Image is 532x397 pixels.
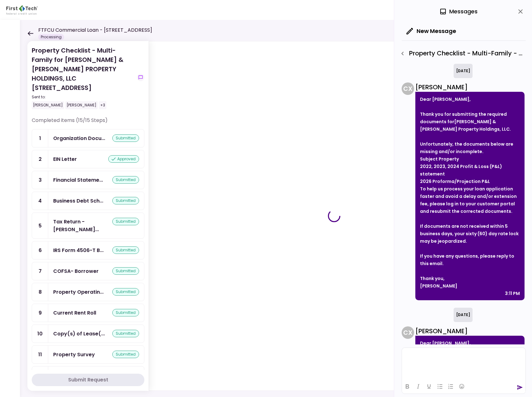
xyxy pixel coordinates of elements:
[32,325,48,343] div: 10
[454,308,473,322] div: [DATE]
[32,374,144,386] button: Submit Request
[112,246,139,254] div: submitted
[112,197,139,204] div: submitted
[420,282,520,290] div: [PERSON_NAME]
[420,96,520,103] div: Dear [PERSON_NAME],
[402,348,525,379] iframe: Rich Text Area
[397,48,526,59] div: Property Checklist - Multi-Family - Property Operating Statements
[439,7,478,16] div: Messages
[68,376,108,384] div: Submit Request
[32,150,144,168] a: 2EIN Letterapproved
[32,213,144,239] a: 5Tax Return - Borrowersubmitted
[53,134,105,142] div: Organization Documents for Borrowing Entity
[32,129,48,147] div: 1
[420,339,520,347] div: Dear [PERSON_NAME],
[32,262,48,280] div: 7
[420,178,490,184] strong: 2026 Proforma/Projection P&L
[32,171,48,189] div: 3
[517,384,523,390] button: send
[38,34,64,40] div: Processing
[32,241,144,259] a: 6IRS Form 4506-T Borrowersubmitted
[456,382,467,391] button: Emojis
[420,275,520,282] div: Thank you,
[112,309,139,316] div: submitted
[32,192,48,210] div: 4
[402,326,414,339] div: C X
[32,283,144,301] a: 8Property Operating Statementssubmitted
[112,134,139,142] div: submitted
[32,192,144,210] a: 4Business Debt Schedulesubmitted
[99,101,106,109] div: +3
[53,309,96,317] div: Current Rent Roll
[32,283,48,301] div: 8
[515,6,526,17] button: close
[32,304,48,322] div: 9
[420,185,520,215] div: To help us process your loan application faster and avoid a delay and/or extension fee, please lo...
[402,382,413,391] button: Bold
[402,23,461,39] button: New Message
[32,366,144,385] a: 12Prior Environmental Phase I and/or Phase IIwaived
[402,82,414,95] div: C X
[6,5,38,15] img: Partner icon
[32,46,134,109] div: Property Checklist - Multi-Family for [PERSON_NAME] & [PERSON_NAME] PROPERTY HOLDINGS, LLC [STREE...
[32,304,144,322] a: 9Current Rent Rollsubmitted
[112,176,139,184] div: submitted
[53,267,99,275] div: COFSA- Borrower
[420,163,502,177] strong: 2022, 2023, 2024 Profit & Loss (P&L) statement
[53,330,105,338] div: Copy(s) of Lease(s) and Amendment(s)
[53,155,77,163] div: EIN Letter
[53,288,104,296] div: Property Operating Statements
[32,213,48,238] div: 5
[53,246,104,254] div: IRS Form 4506-T Borrower
[53,176,103,184] div: Financial Statement - Borrower
[32,367,48,384] div: 12
[32,346,48,363] div: 11
[112,288,139,296] div: submitted
[32,129,144,147] a: 1Organization Documents for Borrowing Entitysubmitted
[32,117,144,129] div: Completed items (15/15 Steps)
[420,110,520,133] div: Thank you for submitting the required documents for .
[415,326,525,336] div: [PERSON_NAME]
[424,382,434,391] button: Underline
[32,345,144,364] a: 11Property Surveysubmitted
[32,262,144,280] a: 7COFSA- Borrowersubmitted
[415,82,525,92] div: [PERSON_NAME]
[32,150,48,168] div: 2
[420,141,513,155] strong: Unfortunately, the documents below are missing and/or incomplete.
[420,222,520,245] div: If documents are not received within 5 business days, your sixty (60) day rate lock may be jeopar...
[112,267,139,275] div: submitted
[32,171,144,189] a: 3Financial Statement - Borrowersubmitted
[454,64,473,78] div: [DATE]
[112,351,139,358] div: submitted
[32,325,144,343] a: 10Copy(s) of Lease(s) and Amendment(s)submitted
[32,101,64,109] div: [PERSON_NAME]
[53,218,112,233] div: Tax Return - Borrower
[108,155,139,163] div: approved
[137,74,144,81] button: show-messages
[505,290,520,297] div: 3:11 PM
[65,101,98,109] div: [PERSON_NAME]
[53,197,103,205] div: Business Debt Schedule
[32,241,48,259] div: 6
[38,26,152,34] h1: FTFCU Commercial Loan - [STREET_ADDRESS]
[112,330,139,337] div: submitted
[420,252,520,267] div: If you have any questions, please reply to this email.
[446,382,456,391] button: Numbered list
[420,156,459,162] strong: Subject Property
[435,382,445,391] button: Bullet list
[53,351,95,358] div: Property Survey
[420,119,510,132] strong: [PERSON_NAME] & [PERSON_NAME] Property Holdings, LLC
[413,382,423,391] button: Italic
[32,94,134,100] div: Sent to:
[112,218,139,225] div: submitted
